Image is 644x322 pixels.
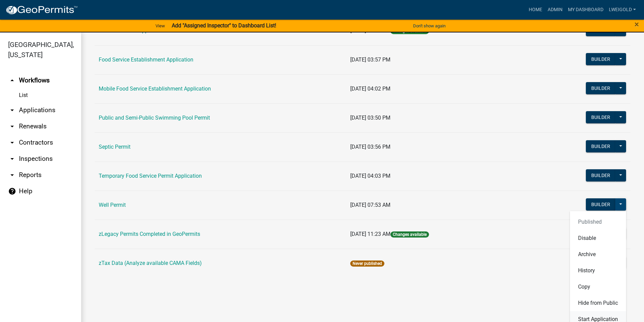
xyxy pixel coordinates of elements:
button: Builder [586,53,616,65]
a: zLegacy Permits Completed in GeoPermits [99,231,200,237]
button: Builder [586,140,616,152]
i: arrow_drop_up [8,76,16,84]
a: Admin [545,3,565,16]
span: × [635,20,639,29]
a: Food Service Establishment Application [99,56,193,63]
i: arrow_drop_down [8,106,16,114]
span: [DATE] 03:57 PM [350,56,390,63]
span: [DATE] 07:53 AM [350,202,390,208]
button: Builder [586,82,616,94]
button: Hide from Public [570,295,626,311]
span: [DATE] 04:02 PM [350,85,390,92]
i: arrow_drop_down [8,139,16,147]
button: Builder [586,24,616,36]
button: Close [635,20,639,28]
span: [DATE] 03:56 PM [350,144,390,150]
i: arrow_drop_down [8,122,16,130]
button: Copy [570,279,626,295]
button: Disable [570,230,626,246]
button: Don't show again [410,20,448,31]
a: Temporary Food Service Permit Application [99,173,202,179]
span: [DATE] 11:23 AM [350,231,390,237]
a: Home [526,3,545,16]
i: arrow_drop_down [8,171,16,179]
i: help [8,187,16,195]
a: Well Permit [99,202,126,208]
button: History [570,263,626,279]
button: Builder [586,111,616,123]
a: zTax Data (Analyze available CAMA Fields) [99,260,202,266]
span: Never published [350,261,384,267]
span: Changes available [390,231,429,238]
strong: Add "Assigned Inspector" to Dashboard List! [172,22,276,29]
a: View [153,20,168,31]
button: Builder [586,198,616,210]
a: lweigold [606,3,639,16]
span: [DATE] 04:03 PM [350,173,390,179]
button: Builder [586,169,616,181]
a: Public and Semi-Public Swimming Pool Permit [99,115,210,121]
a: Septic Permit [99,144,130,150]
a: My Dashboard [565,3,606,16]
i: arrow_drop_down [8,155,16,163]
span: [DATE] 03:50 PM [350,115,390,121]
button: Archive [570,246,626,263]
a: Mobile Food Service Establishment Application [99,85,211,92]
